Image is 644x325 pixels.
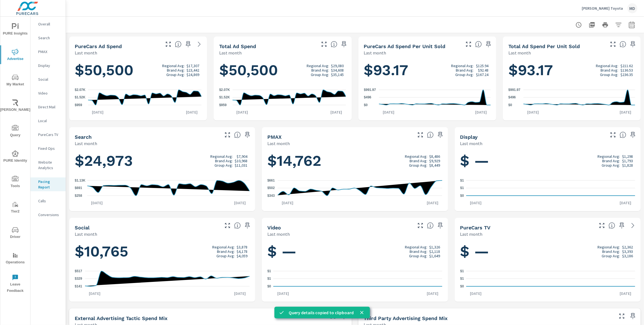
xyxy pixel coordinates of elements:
[629,40,637,49] span: Save this to your personalized report
[451,64,474,68] p: Regional Avg:
[267,194,275,198] text: $343
[460,151,635,170] h1: $ —
[75,186,82,190] text: $691
[460,194,464,198] text: $0
[602,163,620,167] p: Group Avg:
[223,221,232,230] button: Make Fullscreen
[609,40,617,49] button: Make Fullscreen
[416,130,425,139] button: Make Fullscreen
[75,103,82,107] text: $959
[75,194,82,198] text: $258
[622,163,633,167] p: $1,828
[75,151,250,170] h1: $24,973
[195,40,204,49] a: See more details in report
[331,72,344,77] p: $35,145
[2,23,29,37] span: PURE Insights
[85,291,104,296] p: [DATE]
[2,201,29,215] span: Tier2
[430,249,440,254] p: $2,118
[289,309,354,316] p: Query details copied to clipboard
[613,19,624,30] button: Apply Filters
[364,61,491,80] h1: $93.17
[598,221,606,230] button: Make Fullscreen
[2,227,29,240] span: Driver
[364,103,368,107] text: $0
[582,6,623,11] p: [PERSON_NAME] Toyota
[416,221,425,230] button: Make Fullscreen
[75,88,86,92] text: $2.07K
[436,221,445,230] span: Save this to your personalized report
[30,34,66,42] div: Search
[508,61,635,80] h1: $93.17
[484,40,493,49] span: Save this to your personalized report
[430,154,440,159] p: $8,486
[38,159,61,171] p: Website Analytics
[30,20,66,28] div: Overall
[75,134,92,140] h5: Search
[331,64,344,68] p: $29,080
[358,309,365,316] button: close
[30,197,66,205] div: Calls
[2,125,29,138] span: Query
[620,72,633,77] p: $236.35
[267,284,271,288] text: $0
[616,109,635,115] p: [DATE]
[30,61,66,70] div: Display
[278,200,297,206] p: [DATE]
[410,159,427,163] p: Brand Avg:
[230,291,250,296] p: [DATE]
[307,64,329,68] p: Regional Avg:
[267,269,271,273] text: $1
[182,109,201,115] p: [DATE]
[75,43,122,49] h5: PureCars Ad Spend
[75,225,90,230] h5: Social
[626,19,637,30] button: Select Date Range
[237,154,247,159] p: $7,904
[30,117,66,125] div: Local
[234,222,241,229] span: The amount of money spent on Social advertising during the period.
[187,64,199,68] p: $17,307
[88,109,107,115] p: [DATE]
[267,277,271,281] text: $1
[602,159,620,163] p: Brand Avg:
[219,43,256,49] h5: Total Ad Spend
[622,159,633,163] p: $1,793
[215,159,233,163] p: Brand Avg:
[234,132,241,138] span: The amount of money spent on Search advertising during the period.
[210,154,233,159] p: Regional Avg:
[430,245,440,249] p: $1,326
[219,61,346,80] h1: $50,500
[629,312,637,321] span: Save this to your personalized report
[175,41,182,48] span: Total cost of media for all PureCars channels for the selected dealership group over the selected...
[602,249,620,254] p: Brand Avg:
[617,312,626,321] button: Make Fullscreen
[75,277,82,281] text: $329
[629,221,637,230] a: See more details in report
[267,231,290,237] p: Last month
[331,68,344,72] p: $34,608
[508,88,521,92] text: $991.97
[38,132,61,137] p: PureCars TV
[187,72,199,77] p: $24,869
[38,146,61,151] p: Fixed Ops
[456,72,474,77] p: Group Avg:
[267,242,442,261] h1: $ —
[267,134,282,140] h5: PMAX
[2,176,29,189] span: Tools
[75,96,86,99] text: $1.52K
[622,154,633,159] p: $1,298
[230,200,250,206] p: [DATE]
[598,154,620,159] p: Regional Avg:
[164,40,173,49] button: Make Fullscreen
[75,140,97,147] p: Last month
[219,49,242,56] p: Last month
[523,109,543,115] p: [DATE]
[320,40,329,49] button: Make Fullscreen
[267,140,290,147] p: Last month
[38,118,61,124] p: Local
[38,35,61,41] p: Search
[600,19,611,30] button: Print Report
[609,130,617,139] button: Make Fullscreen
[75,179,86,182] text: $1.13K
[379,109,398,115] p: [DATE]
